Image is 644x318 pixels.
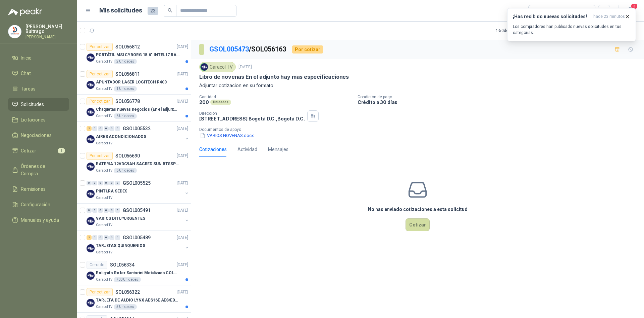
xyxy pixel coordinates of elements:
[358,95,641,99] p: Condición de pago
[96,304,112,310] p: Caracol TV
[96,113,112,119] p: Caracol TV
[87,208,92,213] div: 0
[8,82,69,95] a: Tareas
[115,99,140,104] p: SOL056778
[92,208,97,213] div: 0
[92,235,97,240] div: 0
[25,24,69,34] p: [PERSON_NAME] Buitrago
[268,146,288,153] div: Mensajes
[96,222,112,228] p: Caracol TV
[114,86,137,92] div: 1 Unidades
[199,127,641,132] p: Documentos de apoyo
[109,235,114,240] div: 0
[87,126,92,131] div: 2
[177,262,188,268] p: [DATE]
[96,168,112,173] p: Caracol TV
[96,277,112,282] p: Caracol TV
[406,218,430,231] button: Cotizar
[87,235,92,240] div: 2
[96,270,179,276] p: Bolígrafo Roller Santorini Metalizado COLOR MORADO 1logo
[199,95,352,99] p: Cantidad
[8,160,69,180] a: Órdenes de Compra
[114,113,137,119] div: 6 Unidades
[199,132,255,139] button: VARIOS NOVENAS.docx
[624,5,636,17] button: 3
[87,288,113,296] div: Por cotizar
[8,214,69,226] a: Manuales y ayuda
[87,181,92,185] div: 0
[533,7,547,14] div: Todas
[8,8,42,16] img: Logo peakr
[115,208,120,213] div: 0
[96,161,179,167] p: BATERIA 12VDC9AH SACRED SUN BTSSP12-9HR
[238,64,252,70] p: [DATE]
[21,201,50,208] span: Configuración
[96,59,112,64] p: Caracol TV
[8,67,69,80] a: Chat
[96,52,179,58] p: PORTÁTIL MSI CYBORG 15.6" INTEL I7 RAM 32GB - 1 TB / Nvidia GeForce RTX 4050
[115,153,140,158] p: SOL056690
[237,146,257,153] div: Actividad
[98,208,103,213] div: 0
[177,71,188,77] p: [DATE]
[496,25,537,36] div: 1 - 50 de 159
[96,106,179,113] p: Chaquetas nuevas negocios (En el adjunto mas informacion)
[8,129,69,142] a: Negociaciones
[87,261,107,269] div: Cerrado
[87,299,95,307] img: Company Logo
[199,73,349,80] p: Libro de novenas En el adjunto hay mas especificaciones
[98,181,103,185] div: 0
[199,116,305,121] p: [STREET_ADDRESS] Bogotá D.C. , Bogotá D.C.
[593,14,625,20] span: hace 23 minutos
[114,304,137,310] div: 5 Unidades
[58,148,65,153] span: 1
[177,153,188,159] p: [DATE]
[87,272,95,280] img: Company Logo
[87,163,95,171] img: Company Logo
[115,72,140,76] p: SOL056811
[87,43,113,51] div: Por cotizar
[114,59,137,64] div: 2 Unidades
[210,100,231,105] div: Unidades
[199,146,227,153] div: Cotizaciones
[168,8,172,13] span: search
[21,85,36,93] span: Tareas
[21,132,52,139] span: Negociaciones
[177,289,188,295] p: [DATE]
[87,108,95,116] img: Company Logo
[177,207,188,214] p: [DATE]
[96,243,145,249] p: TARJETAS QUINQUENIOS
[96,250,112,255] p: Caracol TV
[92,126,97,131] div: 0
[77,285,191,313] a: Por cotizarSOL056322[DATE] Company LogoTARJETA DE AUDIO LYNX AES16E AES/EBU PCICaracol TV5 Unidades
[87,97,113,105] div: Por cotizar
[148,7,158,15] span: 23
[77,149,191,176] a: Por cotizarSOL056690[DATE] Company LogoBATERIA 12VDC9AH SACRED SUN BTSSP12-9HRCaracol TV6 Unidades
[115,181,120,185] div: 0
[96,195,112,201] p: Caracol TV
[87,135,95,143] img: Company Logo
[8,113,69,126] a: Licitaciones
[292,45,323,54] div: Por cotizar
[177,180,188,186] p: [DATE]
[177,98,188,105] p: [DATE]
[96,188,127,195] p: PINTURA SEDES
[104,126,109,131] div: 0
[98,126,103,131] div: 0
[96,141,112,146] p: Caracol TV
[109,126,114,131] div: 0
[177,126,188,132] p: [DATE]
[21,54,32,62] span: Inicio
[109,181,114,185] div: 0
[21,163,63,177] span: Órdenes de Compra
[110,262,135,267] p: SOL056334
[123,235,151,240] p: GSOL005489
[21,147,36,154] span: Cotizar
[123,126,151,131] p: GSOL005532
[96,297,179,304] p: TARJETA DE AUDIO LYNX AES16E AES/EBU PCI
[8,144,69,157] a: Cotizar1
[87,217,95,225] img: Company Logo
[507,8,636,41] button: ¡Has recibido nuevas solicitudes!hace 23 minutos Los compradores han publicado nuevas solicitudes...
[87,125,190,146] a: 2 0 0 0 0 0 GSOL005532[DATE] Company LogoAIRES ACONDICIONADOSCaracol TV
[513,14,591,20] h3: ¡Has recibido nuevas solicitudes!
